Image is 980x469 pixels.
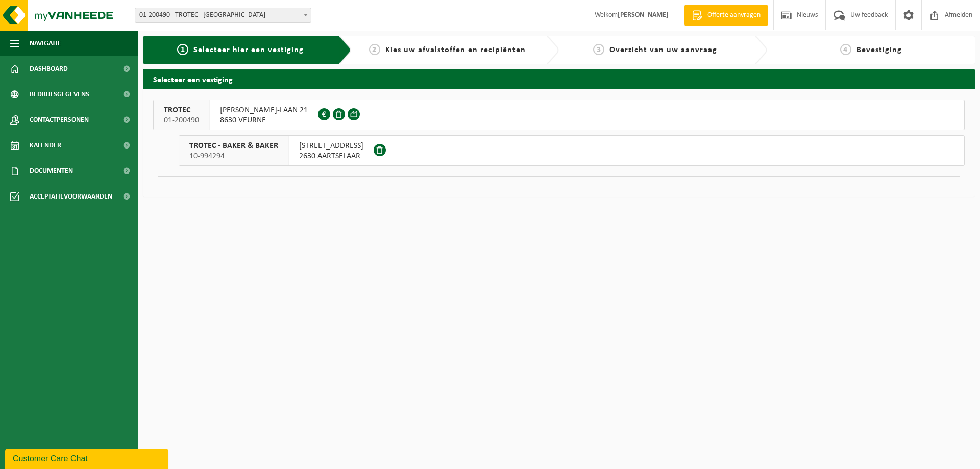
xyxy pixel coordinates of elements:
[220,115,308,126] span: 8630 VEURNE
[179,135,965,166] button: TROTEC - BAKER & BAKER 10-994294 [STREET_ADDRESS]2630 AARTSELAAR
[684,5,768,26] a: Offerte aanvragen
[840,44,851,55] span: 4
[30,133,61,158] span: Kalender
[30,82,89,107] span: Bedrijfsgegevens
[5,447,170,469] iframe: chat widget
[856,46,902,54] span: Bevestiging
[299,141,363,151] span: [STREET_ADDRESS]
[299,151,363,161] span: 2630 AARTSELAAR
[189,151,278,161] span: 10-994294
[164,105,199,115] span: TROTEC
[189,141,278,151] span: TROTEC - BAKER & BAKER
[30,158,73,184] span: Documenten
[593,44,604,55] span: 3
[153,100,965,130] button: TROTEC 01-200490 [PERSON_NAME]-LAAN 218630 VEURNE
[369,44,380,55] span: 2
[30,107,89,133] span: Contactpersonen
[609,46,717,54] span: Overzicht van uw aanvraag
[135,8,311,23] span: 01-200490 - TROTEC - VEURNE
[385,46,526,54] span: Kies uw afvalstoffen en recipiënten
[177,44,188,55] span: 1
[143,69,975,89] h2: Selecteer een vestiging
[618,11,669,19] strong: [PERSON_NAME]
[30,56,68,82] span: Dashboard
[164,115,199,126] span: 01-200490
[705,10,763,20] span: Offerte aanvragen
[135,8,311,22] span: 01-200490 - TROTEC - VEURNE
[30,184,112,209] span: Acceptatievoorwaarden
[220,105,308,115] span: [PERSON_NAME]-LAAN 21
[193,46,304,54] span: Selecteer hier een vestiging
[30,31,61,56] span: Navigatie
